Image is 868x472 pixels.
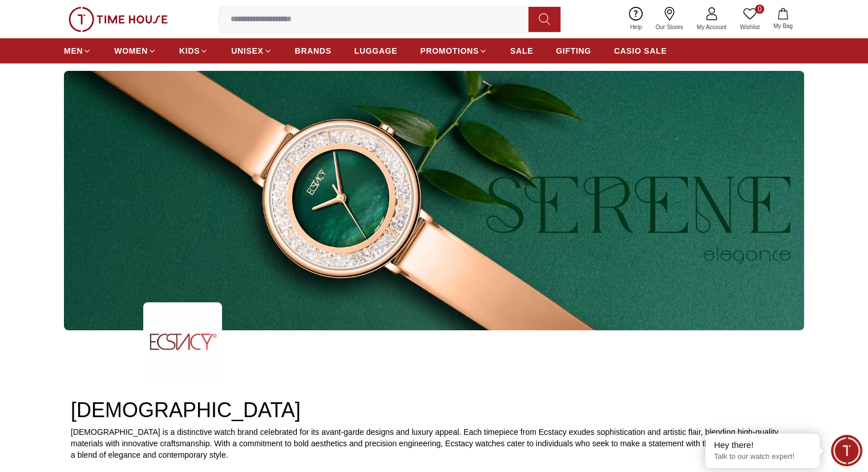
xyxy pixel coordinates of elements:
[755,5,764,14] span: 0
[114,45,148,57] span: WOMEN
[769,22,797,30] span: My Bag
[649,5,690,34] a: Our Stores
[64,71,804,330] img: ...
[714,452,811,462] p: Talk to our watch expert!
[651,23,688,31] span: Our Stores
[354,45,398,57] span: LUGGAGE
[179,45,200,57] span: KIDS
[64,41,91,61] a: MEN
[614,41,667,61] a: CASIO SALE
[714,439,811,451] div: Hey there!
[510,41,533,61] a: SALE
[733,5,766,34] a: 0Wishlist
[231,45,263,57] span: UNISEX
[71,426,797,461] p: [DEMOGRAPHIC_DATA] is a distinctive watch brand celebrated for its avant-garde designs and luxury...
[143,302,222,381] img: ...
[692,23,731,31] span: My Account
[766,6,800,33] button: My Bag
[623,5,649,34] a: Help
[625,23,647,31] span: Help
[510,45,533,57] span: SALE
[295,45,332,57] span: BRANDS
[114,41,156,61] a: WOMEN
[614,45,667,57] span: CASIO SALE
[556,45,591,57] span: GIFTING
[68,7,168,32] img: ...
[420,45,479,57] span: PROMOTIONS
[64,45,83,57] span: MEN
[736,23,764,31] span: Wishlist
[420,41,487,61] a: PROMOTIONS
[295,41,332,61] a: BRANDS
[231,41,272,61] a: UNISEX
[556,41,591,61] a: GIFTING
[179,41,208,61] a: KIDS
[71,399,797,422] h2: [DEMOGRAPHIC_DATA]
[354,41,398,61] a: LUGGAGE
[831,435,862,466] div: Chat Widget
